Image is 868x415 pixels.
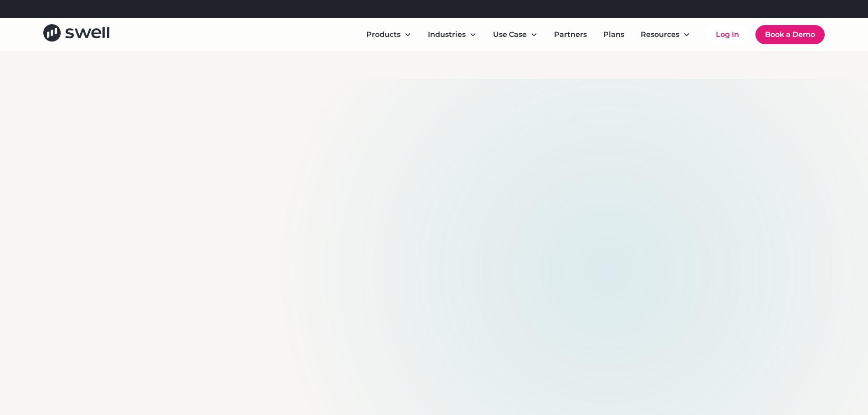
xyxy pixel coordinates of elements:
[486,26,545,44] div: Use Case
[755,25,825,44] a: Book a Demo
[633,26,698,44] div: Resources
[421,26,484,44] div: Industries
[641,29,679,40] div: Resources
[428,29,466,40] div: Industries
[596,26,632,44] a: Plans
[493,29,527,40] div: Use Case
[547,26,594,44] a: Partners
[43,24,109,45] a: home
[359,26,419,44] div: Products
[366,29,401,40] div: Products
[707,26,748,44] a: Log In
